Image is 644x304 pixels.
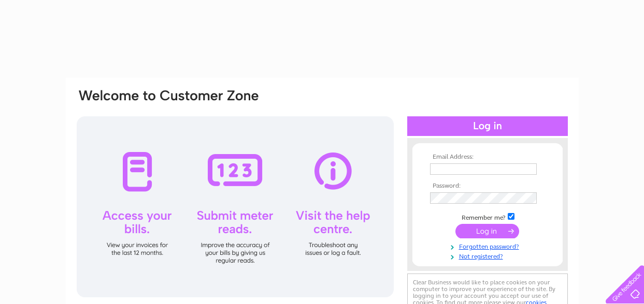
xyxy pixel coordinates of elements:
input: Submit [455,224,519,238]
a: Forgotten password? [430,241,548,251]
th: Email Address: [427,154,548,161]
th: Password: [427,183,548,190]
a: Not registered? [430,251,548,261]
td: Remember me? [427,211,548,222]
